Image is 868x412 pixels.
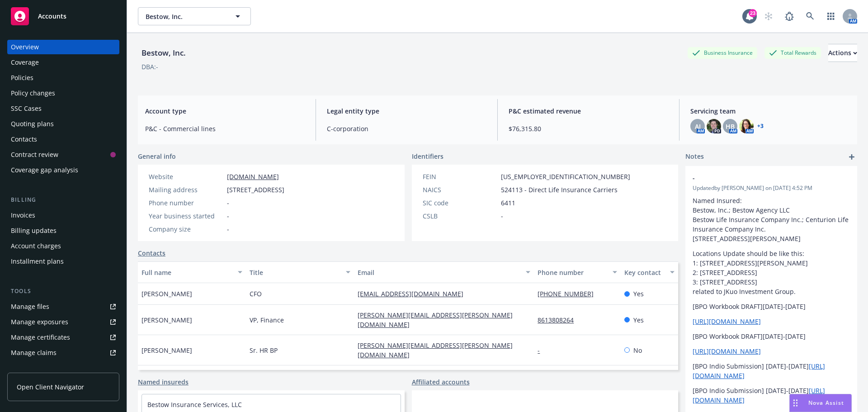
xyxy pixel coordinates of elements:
[11,101,42,116] div: SSC Cases
[7,132,119,147] a: Contacts
[7,330,119,345] a: Manage certificates
[227,172,279,181] a: [DOMAIN_NAME]
[759,7,778,25] a: Start snowing
[7,208,119,223] a: Invoices
[7,163,119,177] a: Coverage gap analysis
[693,287,850,296] p: related to JKuo Investment Group.
[688,47,757,58] div: Business Insurance
[7,4,119,29] a: Accounts
[538,289,601,298] a: [PHONE_NUMBER]
[38,13,66,20] span: Accounts
[149,224,223,234] div: Company size
[11,163,78,177] div: Coverage gap analysis
[412,152,443,161] span: Identifiers
[227,224,229,234] span: -
[501,211,503,221] span: -
[764,47,821,58] div: Total Rewards
[693,173,826,183] span: -
[142,289,192,298] span: [PERSON_NAME]
[7,239,119,253] a: Account charges
[138,47,189,59] div: Bestow, Inc.
[749,9,757,17] div: 23
[358,289,471,298] a: [EMAIL_ADDRESS][DOMAIN_NAME]
[693,258,850,268] h1: 1: [STREET_ADDRESS][PERSON_NAME]
[146,12,224,21] span: Bestow, Inc.
[11,330,70,345] div: Manage certificates
[7,315,119,329] a: Manage exposures
[142,346,192,355] span: [PERSON_NAME]
[11,117,54,131] div: Quoting plans
[693,196,850,243] p: Named Insured: Bestow, Inc.; Bestow Agency LLC Bestow Life Insurance Company Inc.; Centurion Life...
[423,185,497,194] div: NAICS
[138,261,246,283] button: Full name
[726,122,735,131] span: HB
[423,211,497,221] div: CSLB
[707,119,721,133] img: photo
[11,315,68,329] div: Manage exposures
[7,287,119,296] div: Tools
[7,117,119,131] a: Quoting plans
[633,346,642,355] span: No
[695,122,701,131] span: AJ
[138,248,165,258] a: Contacts
[501,172,630,181] span: [US_EMPLOYER_IDENTIFICATION_NUMBER]
[828,44,857,62] div: Actions
[790,394,801,412] div: Drag to move
[250,315,284,325] span: VP, Finance
[693,331,850,341] p: [BPO Workbook DRAFT][DATE]-[DATE]
[17,382,84,392] span: Open Client Navigator
[11,132,37,147] div: Contacts
[693,347,761,355] a: [URL][DOMAIN_NAME]
[624,268,665,277] div: Key contact
[11,71,33,85] div: Policies
[693,277,850,287] h1: 3: [STREET_ADDRESS]
[358,268,520,277] div: Email
[11,361,53,375] div: Manage BORs
[142,268,232,277] div: Full name
[685,152,704,162] span: Notes
[7,86,119,100] a: Policy changes
[685,166,857,412] div: -Updatedby [PERSON_NAME] on [DATE] 4:52 PMNamed Insured: Bestow, Inc.; Bestow Agency LLC Bestow L...
[757,123,764,129] a: +3
[11,239,61,253] div: Account charges
[690,106,850,116] span: Servicing team
[621,261,678,283] button: Key contact
[693,361,850,380] p: [BPO Indio Submission] [DATE]-[DATE]
[780,7,798,25] a: Report a Bug
[828,44,857,62] button: Actions
[149,198,223,208] div: Phone number
[7,101,119,116] a: SSC Cases
[11,55,39,70] div: Coverage
[633,289,644,298] span: Yes
[11,299,49,314] div: Manage files
[227,198,229,208] span: -
[149,172,223,181] div: Website
[250,346,278,355] span: Sr. HR BP
[7,254,119,269] a: Installment plans
[11,86,55,100] div: Policy changes
[11,147,58,162] div: Contract review
[142,62,158,71] div: DBA: -
[826,173,837,184] a: edit
[250,289,262,298] span: CFO
[693,249,850,258] p: Locations Update should be like this:
[11,223,57,238] div: Billing updates
[739,119,754,133] img: photo
[11,346,57,360] div: Manage claims
[538,316,581,324] a: 8613808264
[501,185,618,194] span: 524113 - Direct Life Insurance Carriers
[11,40,39,54] div: Overview
[327,124,486,133] span: C-corporation
[145,124,305,133] span: P&C - Commercial lines
[142,315,192,325] span: [PERSON_NAME]
[149,185,223,194] div: Mailing address
[501,198,515,208] span: 6411
[801,7,819,25] a: Search
[7,147,119,162] a: Contract review
[138,7,251,25] button: Bestow, Inc.
[693,268,850,277] h1: 2: [STREET_ADDRESS]
[138,152,176,161] span: General info
[354,261,534,283] button: Email
[808,399,844,407] span: Nova Assist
